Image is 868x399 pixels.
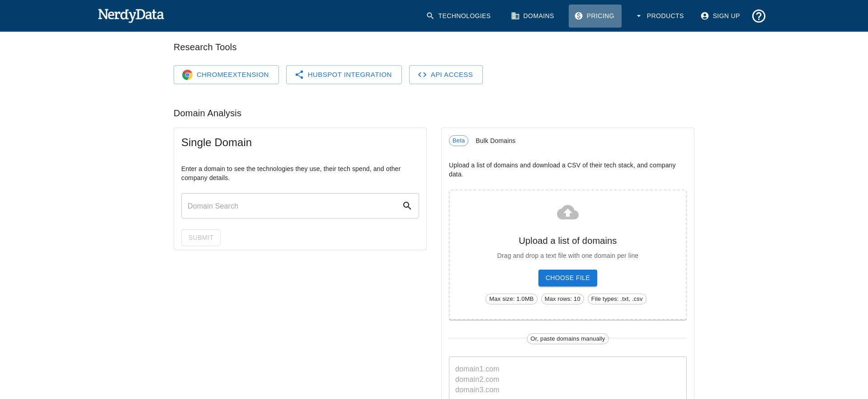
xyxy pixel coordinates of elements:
img: Chrome Logo [182,69,193,81]
a: HubSpot Integration [286,65,402,84]
span: Bulk Domains [476,136,687,145]
a: API Access [409,65,483,84]
a: Sign Up [695,5,747,28]
a: Pricing [569,5,622,28]
input: Domain Search [181,193,402,218]
img: NerdyData.com [98,6,164,24]
a: Domains [505,5,561,28]
span: Max size: 1.0MB [486,294,537,304]
button: Products [629,5,691,28]
span: Max rows: 10 [542,294,584,304]
h6: Upload a list of domains [461,233,675,248]
h6: Domain Analysis [174,106,694,120]
span: File types: .txt, .csv [588,294,646,304]
span: Or, paste domains manually [527,334,608,343]
button: Support and Documentation [747,5,770,28]
p: Upload a list of domains and download a CSV of their tech stack, and company data. [449,161,687,179]
span: Choose File [538,270,598,286]
a: Chrome LogoChromeExtension [174,65,279,84]
p: Enter a domain to see the technologies they use, their tech spend, and other company details. [181,164,419,182]
span: Beta [449,136,468,145]
h6: Research Tools [174,40,694,54]
p: Drag and drop a text file with one domain per line [461,251,675,260]
span: Single Domain [181,135,419,150]
a: Technologies [420,5,498,28]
